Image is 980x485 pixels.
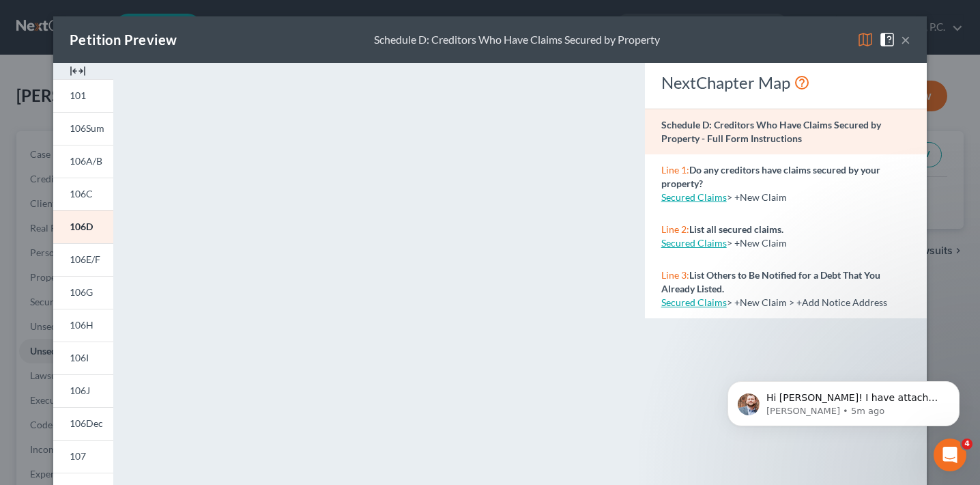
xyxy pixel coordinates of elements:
[661,269,880,294] strong: List Others to Be Notified for a Debt That You Already Listed.
[661,164,689,176] span: Line 1:
[727,191,787,203] span: > +New Claim
[53,374,113,407] a: 106J
[934,439,966,471] iframe: Intercom live chat
[70,450,86,462] span: 107
[53,440,113,473] a: 107
[727,237,787,249] span: > +New Claim
[901,31,910,48] button: ×
[661,223,689,235] span: Line 2:
[70,188,93,199] span: 106C
[53,342,113,374] a: 106I
[661,269,689,281] span: Line 3:
[70,155,102,167] span: 106A/B
[661,119,881,144] strong: Schedule D: Creditors Who Have Claims Secured by Property - Full Form Instructions
[53,79,113,112] a: 101
[53,407,113,440] a: 106Dec
[70,286,93,298] span: 106G
[53,309,113,342] a: 106H
[70,221,93,232] span: 106D
[53,276,113,309] a: 106G
[70,63,86,79] img: expand-e0f6d898513216a626fdd78e52531dac95497ffd26381d4c15ee2fc46db09dca.svg
[70,385,90,396] span: 106J
[661,191,727,203] a: Secured Claims
[707,352,980,448] iframe: Intercom notifications message
[53,145,113,178] a: 106A/B
[53,178,113,210] a: 106C
[53,243,113,276] a: 106E/F
[70,319,93,331] span: 106H
[962,439,972,449] span: 4
[53,210,113,243] a: 106D
[59,53,235,65] p: Message from James, sent 5m ago
[70,253,100,265] span: 106E/F
[53,112,113,145] a: 106Sum
[661,296,727,308] a: Secured Claims
[374,32,660,48] div: Schedule D: Creditors Who Have Claims Secured by Property
[857,31,874,48] img: map-eea8200ae884c6f1103ae1953ef3d486a96c86aabb227e865a55264e3737af1f.svg
[70,352,89,363] span: 106I
[879,31,895,48] img: help-close-5ba153eb36485ed6c1ea00a893f15db1cb9b99d6cae46e1a8edb6c62d00a1a76.svg
[727,296,887,308] span: > +New Claim > +Add Notice Address
[70,30,177,49] div: Petition Preview
[70,89,86,101] span: 101
[70,122,104,134] span: 106Sum
[70,417,103,429] span: 106Dec
[661,72,910,94] div: NextChapter Map
[689,223,783,235] strong: List all secured claims.
[59,40,233,186] span: Hi [PERSON_NAME]! I have attached a help center article that should be able to assist with this. ...
[661,164,880,189] strong: Do any creditors have claims secured by your property?
[661,237,727,249] a: Secured Claims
